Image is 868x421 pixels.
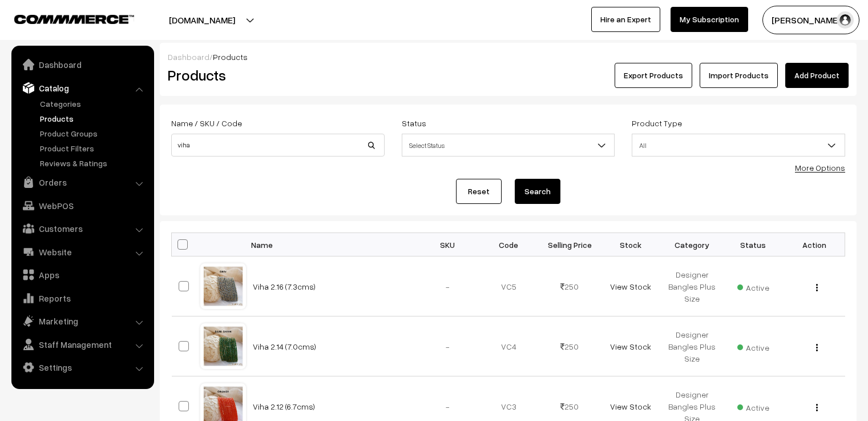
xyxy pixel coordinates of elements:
a: Dashboard [14,54,150,75]
a: Customers [14,218,150,239]
input: Name / SKU / Code [171,134,385,157]
span: Select Status [402,135,615,155]
a: More Options [795,163,845,173]
button: Export Products [615,63,692,88]
span: Products [213,52,248,62]
a: Reset [456,179,502,204]
td: - [417,256,478,316]
th: Action [784,233,845,256]
a: Catalog [14,78,150,98]
button: [PERSON_NAME] C [762,6,859,34]
a: Website [14,242,150,262]
a: Staff Management [14,334,150,355]
a: Orders [14,172,150,193]
a: Viha 2.14 (7.0cms) [253,342,316,351]
div: / [168,51,849,63]
span: Active [737,399,769,414]
span: All [632,135,845,155]
button: [DOMAIN_NAME] [129,6,275,34]
td: 250 [539,256,600,316]
a: COMMMERCE [14,11,114,25]
a: Product Groups [37,127,150,139]
a: My Subscription [671,7,748,32]
td: Designer Bangles Plus Size [661,316,722,376]
a: Reports [14,288,150,308]
img: Menu [816,404,818,411]
a: Reviews & Ratings [37,157,150,169]
a: Dashboard [168,52,209,62]
td: 250 [539,316,600,376]
a: Viha 2.16 (7.3cms) [253,282,316,291]
a: View Stock [610,282,651,291]
th: Status [722,233,784,256]
a: View Stock [610,402,651,411]
img: Menu [816,344,818,351]
span: All [632,134,845,157]
th: Category [661,233,722,256]
td: Designer Bangles Plus Size [661,256,722,316]
img: user [837,11,854,29]
span: Active [737,339,769,354]
span: Select Status [402,134,615,157]
img: COMMMERCE [14,15,134,23]
a: Product Filters [37,142,150,154]
label: Product Type [632,117,682,129]
th: Selling Price [539,233,600,256]
a: Import Products [700,63,778,88]
label: Name / SKU / Code [171,117,242,129]
a: Products [37,113,150,125]
h2: Products [168,66,383,84]
td: VC5 [478,256,539,316]
a: WebPOS [14,195,150,216]
label: Status [402,117,426,129]
a: View Stock [610,342,651,351]
th: Stock [600,233,661,256]
th: SKU [417,233,478,256]
button: Search [515,179,560,204]
td: - [417,316,478,376]
a: Viha 2.12 (6.7cms) [253,402,315,411]
a: Categories [37,98,150,110]
a: Marketing [14,311,150,331]
th: Code [478,233,539,256]
img: Menu [816,284,818,291]
span: Active [737,279,769,294]
th: Name [246,233,417,256]
td: VC4 [478,316,539,376]
a: Apps [14,264,150,285]
a: Add Product [785,63,849,88]
a: Hire an Expert [591,7,660,32]
a: Settings [14,357,150,378]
